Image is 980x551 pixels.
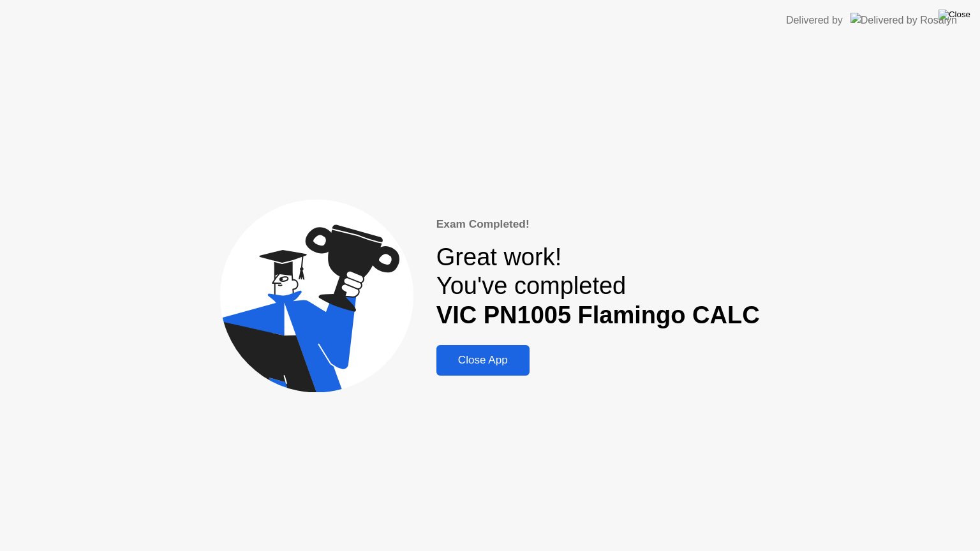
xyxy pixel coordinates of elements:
[939,10,970,20] img: Close
[440,354,526,367] div: Close App
[786,13,843,28] div: Delivered by
[436,243,760,330] div: Great work! You've completed
[436,216,760,233] div: Exam Completed!
[436,345,530,376] button: Close App
[436,302,760,328] b: VIC PN1005 Flamingo CALC
[850,13,957,27] img: Delivered by Rosalyn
